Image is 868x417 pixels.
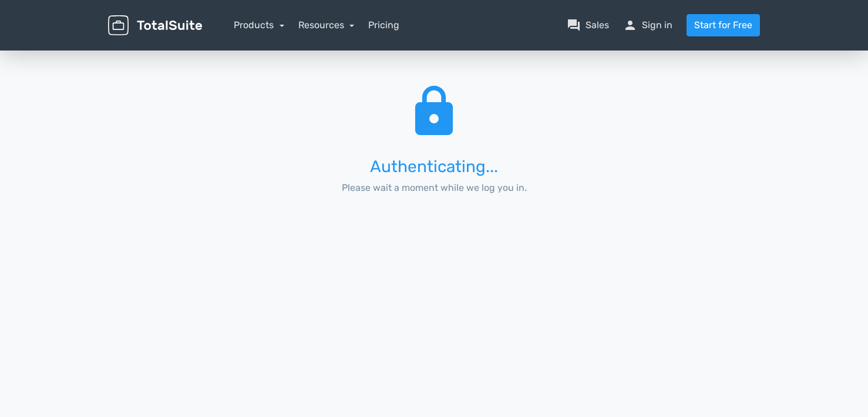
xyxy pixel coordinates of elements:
[298,19,355,31] a: Resources
[320,158,549,176] h3: Authenticating...
[108,15,202,36] img: TotalSuite for WordPress
[320,181,549,195] p: Please wait a moment while we log you in.
[687,14,760,36] a: Start for Free
[567,18,581,32] span: question_answer
[623,18,672,32] a: personSign in
[623,18,637,32] span: person
[567,18,609,32] a: question_answerSales
[406,81,462,143] span: lock
[234,19,284,31] a: Products
[368,18,399,32] a: Pricing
